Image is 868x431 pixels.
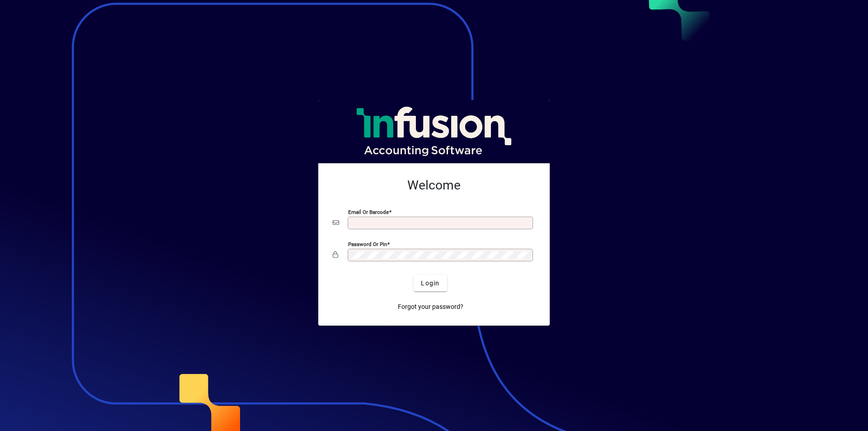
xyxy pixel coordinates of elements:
[348,241,387,247] mat-label: Password or Pin
[333,178,535,193] h2: Welcome
[348,209,389,215] mat-label: Email or Barcode
[414,275,447,291] button: Login
[394,298,467,315] a: Forgot your password?
[421,279,439,288] span: Login
[398,302,463,312] span: Forgot your password?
